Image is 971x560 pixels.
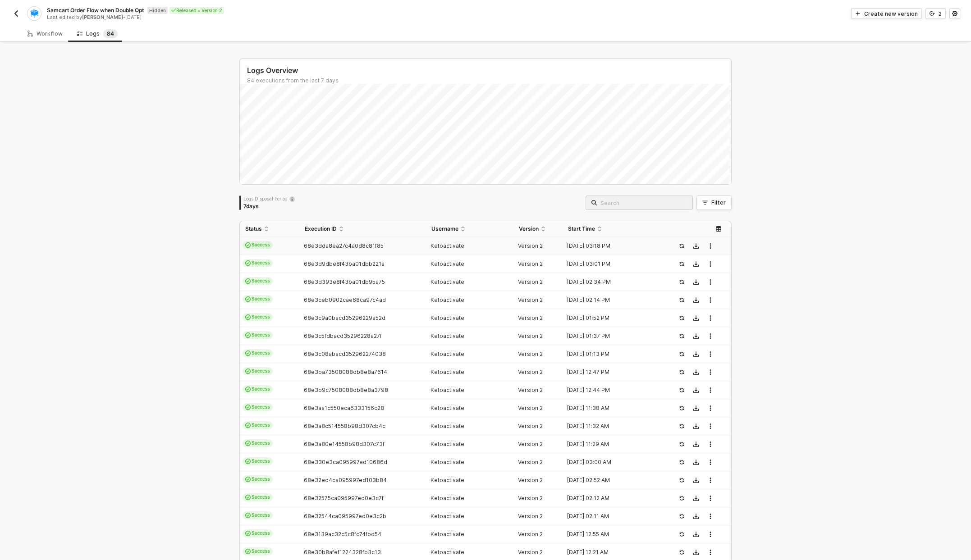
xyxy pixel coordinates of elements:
input: Search [600,198,687,208]
span: Ketoactivate [431,369,464,375]
span: icon-success-page [679,478,684,483]
span: Version 2 [518,477,543,483]
span: Success [243,331,273,339]
th: Username [426,221,514,237]
span: Version 2 [518,351,543,357]
span: 68e32ed4ca095997ed103b84 [304,477,387,483]
span: icon-table [716,226,721,232]
div: [DATE] 11:38 AM [563,405,661,412]
span: Success [243,259,273,267]
div: [DATE] 12:47 PM [563,369,661,376]
span: icon-success-page [679,261,684,267]
span: icon-cards [245,351,251,356]
span: Success [243,475,273,483]
th: Execution ID [299,221,426,237]
span: Ketoactivate [431,441,464,447]
div: [DATE] 02:14 PM [563,296,661,304]
span: icon-download [693,405,699,411]
span: icon-cards [245,477,251,482]
span: Ketoactivate [431,260,464,267]
button: 2 [925,8,946,19]
span: icon-success-page [679,369,684,375]
span: Success [243,457,273,465]
div: [DATE] 12:55 AM [563,531,661,538]
div: [DATE] 03:00 AM [563,459,661,466]
span: 68e3aa1c550eca6333156c28 [304,405,384,411]
div: [DATE] 02:52 AM [563,477,661,484]
span: 68e3c08abacd352962274038 [304,351,386,357]
div: Create new version [864,10,918,18]
span: icon-cards [245,242,251,248]
span: Version 2 [518,549,543,555]
div: [DATE] 02:11 AM [563,513,661,520]
span: Version 2 [518,513,543,519]
span: [PERSON_NAME] [82,14,123,20]
span: icon-download [693,496,699,501]
span: Success [243,295,273,303]
span: icon-success-page [679,315,684,321]
span: icon-success-page [679,423,684,429]
span: 8 [107,30,110,37]
div: [DATE] 02:34 PM [563,278,661,286]
span: Version 2 [518,423,543,429]
button: back [11,8,22,19]
span: icon-cards [245,405,251,410]
img: integration-icon [30,9,38,18]
span: 4 [110,30,114,37]
div: [DATE] 12:44 PM [563,387,661,394]
span: Version 2 [518,314,543,321]
span: Ketoactivate [431,495,464,501]
span: icon-download [693,478,699,483]
span: 68e30b8afef1224328fb3c13 [304,549,381,555]
span: Success [243,403,273,411]
span: icon-cards [245,459,251,464]
div: [DATE] 12:21 AM [563,549,661,556]
th: Status [240,221,299,237]
span: 68e3c9a0bacd35296229a52d [304,314,385,321]
span: icon-cards [245,278,251,284]
div: Logs [77,29,118,38]
span: Version 2 [518,531,543,537]
span: icon-settings [952,11,957,16]
span: Version 2 [518,495,543,501]
div: [DATE] 01:13 PM [563,351,661,358]
span: icon-success-page [679,333,684,339]
span: Version 2 [518,242,543,249]
th: Start Time [563,221,668,237]
span: Version 2 [518,369,543,375]
span: 68e3dda8ea27c4a0d8c81f85 [304,242,384,249]
span: icon-success-page [679,297,684,303]
span: Ketoactivate [431,278,464,285]
img: back [13,10,20,17]
span: icon-download [693,279,699,285]
div: [DATE] 01:52 PM [563,314,661,322]
span: icon-cards [245,369,251,374]
span: icon-download [693,532,699,537]
div: Logs Disposal Period [243,196,295,202]
span: Success [243,511,273,519]
span: Success [243,313,273,321]
span: Ketoactivate [431,549,464,555]
span: icon-download [693,442,699,447]
span: 68e3139ac32c5c8fc74fbd54 [304,531,381,537]
span: Success [243,493,273,501]
div: [DATE] 11:32 AM [563,423,661,430]
span: icon-success-page [679,532,684,537]
span: 68e3d393e8f43ba01db95a75 [304,278,385,285]
span: Ketoactivate [431,459,464,465]
div: [DATE] 01:37 PM [563,332,661,340]
span: icon-download [693,261,699,267]
span: icon-cards [245,260,251,266]
span: Version 2 [518,459,543,465]
span: icon-download [693,315,699,321]
span: icon-download [693,243,699,249]
div: [DATE] 11:29 AM [563,441,661,448]
span: Success [243,367,273,375]
span: Ketoactivate [431,513,464,519]
span: icon-download [693,423,699,429]
span: Version [519,225,539,232]
span: icon-success-page [679,387,684,393]
th: Version [513,221,563,237]
span: Version 2 [518,296,543,303]
span: icon-cards [245,513,251,518]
